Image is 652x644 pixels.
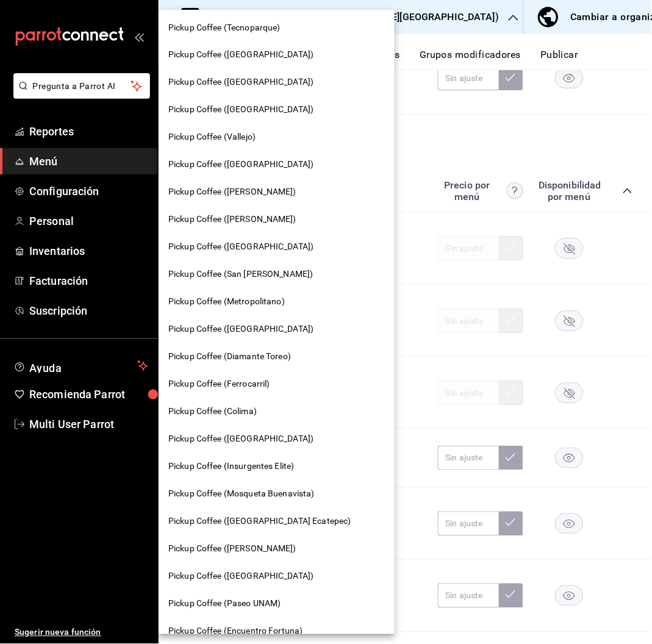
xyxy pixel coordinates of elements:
span: Pickup Coffee (Ferrocarril) [168,378,270,391]
span: Pickup Coffee ([GEOGRAPHIC_DATA]) [168,433,313,446]
div: Pickup Coffee ([GEOGRAPHIC_DATA]) [159,234,395,261]
span: Pickup Coffee ([GEOGRAPHIC_DATA]) [168,323,313,336]
div: Pickup Coffee (Metropolitano) [159,288,395,316]
div: Pickup Coffee ([GEOGRAPHIC_DATA]) [159,426,395,453]
span: Pickup Coffee (Insurgentes Elite) [168,460,294,473]
span: Pickup Coffee ([PERSON_NAME]) [168,543,296,556]
div: Pickup Coffee (Diamante Toreo) [159,343,395,371]
span: Pickup Coffee (Encuentro Fortuna) [168,625,303,638]
span: Pickup Coffee ([GEOGRAPHIC_DATA]) [168,76,313,89]
span: Pickup Coffee (San [PERSON_NAME]) [168,268,313,281]
div: Pickup Coffee ([GEOGRAPHIC_DATA]) [159,316,395,343]
span: Pickup Coffee ([PERSON_NAME]) [168,186,296,199]
span: Pickup Coffee ([GEOGRAPHIC_DATA] Ecatepec) [168,515,351,528]
span: Pickup Coffee (Vallejo) [168,131,256,144]
span: Pickup Coffee ([GEOGRAPHIC_DATA]) [168,241,313,254]
div: Pickup Coffee ([GEOGRAPHIC_DATA]) [159,41,395,69]
div: Pickup Coffee (San [PERSON_NAME]) [159,261,395,288]
div: Pickup Coffee (Ferrocarril) [159,371,395,398]
span: Pickup Coffee (Diamante Toreo) [168,351,291,363]
span: Pickup Coffee ([GEOGRAPHIC_DATA]) [168,159,313,171]
span: Pickup Coffee (Paseo UNAM) [168,598,281,610]
span: Pickup Coffee (Mosqueta Buenavista) [168,488,315,501]
div: Pickup Coffee ([GEOGRAPHIC_DATA]) [159,151,395,179]
span: Pickup Coffee ([GEOGRAPHIC_DATA]) [168,570,313,583]
div: Pickup Coffee (Colima) [159,398,395,426]
div: Pickup Coffee ([GEOGRAPHIC_DATA]) [159,69,395,96]
div: Pickup Coffee (Vallejo) [159,124,395,151]
span: Pickup Coffee ([GEOGRAPHIC_DATA]) [168,49,313,62]
span: Pickup Coffee (Tecnoparque) [168,21,281,34]
div: Pickup Coffee ([GEOGRAPHIC_DATA] Ecatepec) [159,508,395,535]
div: Pickup Coffee ([GEOGRAPHIC_DATA]) [159,96,395,124]
div: Pickup Coffee ([PERSON_NAME]) [159,206,395,234]
div: Pickup Coffee (Insurgentes Elite) [159,453,395,481]
div: Pickup Coffee (Tecnoparque) [159,14,395,41]
div: Pickup Coffee ([PERSON_NAME]) [159,179,395,206]
div: Pickup Coffee (Paseo UNAM) [159,590,395,618]
span: Pickup Coffee (Metropolitano) [168,296,285,309]
span: Pickup Coffee ([PERSON_NAME]) [168,213,296,226]
span: Pickup Coffee (Colima) [168,406,257,418]
span: Pickup Coffee ([GEOGRAPHIC_DATA]) [168,104,313,116]
div: Pickup Coffee ([GEOGRAPHIC_DATA]) [159,563,395,590]
div: Pickup Coffee ([PERSON_NAME]) [159,535,395,563]
div: Pickup Coffee (Mosqueta Buenavista) [159,481,395,508]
